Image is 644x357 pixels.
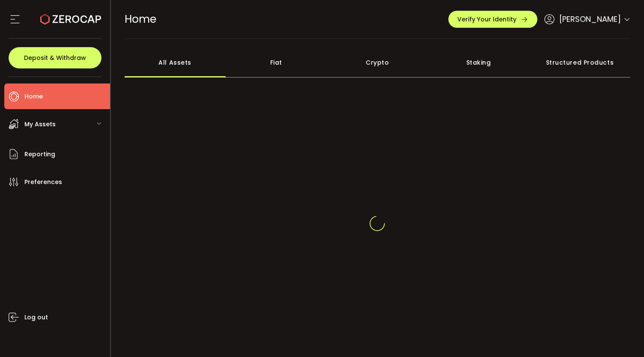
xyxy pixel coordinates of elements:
[125,12,156,27] span: Home
[529,48,630,77] div: Structured Products
[125,48,226,77] div: All Assets
[226,48,327,77] div: Fiat
[24,148,55,161] span: Reporting
[559,13,621,25] span: [PERSON_NAME]
[448,11,537,28] button: Verify Your Identity
[24,55,86,61] span: Deposit & Withdraw
[24,311,48,324] span: Log out
[24,118,56,131] span: My Assets
[457,16,516,22] span: Verify Your Identity
[428,48,529,77] div: Staking
[327,48,428,77] div: Crypto
[24,176,62,188] span: Preferences
[9,47,101,68] button: Deposit & Withdraw
[24,90,43,103] span: Home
